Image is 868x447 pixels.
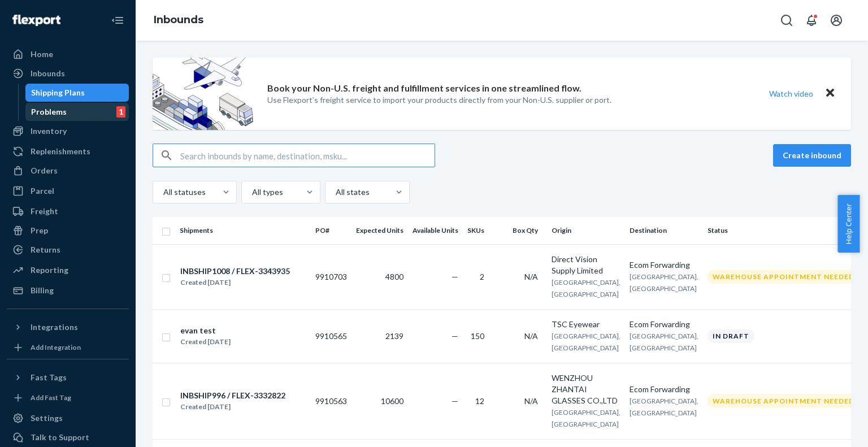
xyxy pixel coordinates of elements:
[552,319,620,330] div: TSC Eyewear
[630,259,698,271] div: Ecom Forwarding
[7,409,129,427] a: Settings
[180,144,435,167] input: Search inbounds by name, destination, msku...
[251,186,252,198] input: All types
[7,182,129,200] a: Parcel
[267,82,581,95] p: Book your Non-U.S. freight and fulfillment services in one streamlined flow.
[7,222,129,240] a: Prep
[630,332,698,352] span: [GEOGRAPHIC_DATA], [GEOGRAPHIC_DATA]
[31,285,54,296] div: Billing
[162,186,163,198] input: All statuses
[335,186,336,198] input: All states
[7,122,129,140] a: Inventory
[762,85,821,102] button: Watch video
[25,103,129,121] a: Problems1
[547,217,625,244] th: Origin
[823,85,837,102] button: Close
[552,278,620,298] span: [GEOGRAPHIC_DATA], [GEOGRAPHIC_DATA]
[31,432,89,443] div: Talk to Support
[31,49,53,60] div: Home
[106,9,129,32] button: Close Navigation
[552,254,620,276] div: Direct Vision Supply Limited
[630,319,698,330] div: Ecom Forwarding
[480,272,484,281] span: 2
[180,266,290,277] div: INBSHIP1008 / FLEX-3343935
[7,341,129,354] a: Add Integration
[180,390,285,401] div: INBSHIP996 / FLEX-3332822
[385,272,403,281] span: 4800
[7,391,129,405] a: Add Fast Tag
[7,368,129,387] button: Fast Tags
[311,309,351,363] td: 9910565
[552,332,620,352] span: [GEOGRAPHIC_DATA], [GEOGRAPHIC_DATA]
[311,244,351,309] td: 9910703
[708,270,860,284] div: Warehouse Appointment Needed
[493,217,547,244] th: Box Qty
[381,396,403,406] span: 10600
[552,408,620,428] span: [GEOGRAPHIC_DATA], [GEOGRAPHIC_DATA]
[180,325,231,336] div: evan test
[31,322,78,333] div: Integrations
[180,336,231,348] div: Created [DATE]
[31,206,58,217] div: Freight
[25,84,129,102] a: Shipping Plans
[452,396,458,406] span: —
[773,144,851,167] button: Create inbound
[145,4,212,37] ol: breadcrumbs
[311,363,351,439] td: 9910563
[552,372,620,406] div: WENZHOU ZHANTAI GLASSES CO.,LTD
[385,331,403,341] span: 2139
[708,329,754,343] div: In draft
[524,396,538,406] span: N/A
[7,318,129,336] button: Integrations
[837,195,860,253] button: Help Center
[31,413,63,424] div: Settings
[31,372,67,383] div: Fast Tags
[7,202,129,220] a: Freight
[31,106,67,118] div: Problems
[31,165,58,176] div: Orders
[31,185,54,197] div: Parcel
[7,142,129,160] a: Replenishments
[31,264,68,276] div: Reporting
[7,261,129,279] a: Reporting
[180,401,285,413] div: Created [DATE]
[825,9,848,32] button: Open account menu
[12,15,60,26] img: Flexport logo
[7,64,129,83] a: Inbounds
[800,9,823,32] button: Open notifications
[452,272,458,281] span: —
[408,217,463,244] th: Available Units
[524,331,538,341] span: N/A
[311,217,351,244] th: PO#
[7,241,129,259] a: Returns
[708,394,860,408] div: Warehouse Appointment Needed
[267,94,611,106] p: Use Flexport’s freight service to import your products directly from your Non-U.S. supplier or port.
[7,162,129,180] a: Orders
[31,146,90,157] div: Replenishments
[475,396,484,406] span: 12
[630,272,698,293] span: [GEOGRAPHIC_DATA], [GEOGRAPHIC_DATA]
[31,225,48,236] div: Prep
[31,125,67,137] div: Inventory
[180,277,290,288] div: Created [DATE]
[31,87,85,98] div: Shipping Plans
[524,272,538,281] span: N/A
[7,428,129,446] a: Talk to Support
[31,342,81,352] div: Add Integration
[471,331,484,341] span: 150
[31,244,60,255] div: Returns
[625,217,703,244] th: Destination
[630,384,698,395] div: Ecom Forwarding
[31,68,65,79] div: Inbounds
[7,45,129,63] a: Home
[775,9,798,32] button: Open Search Box
[154,14,203,26] a: Inbounds
[175,217,311,244] th: Shipments
[7,281,129,300] a: Billing
[463,217,493,244] th: SKUs
[351,217,408,244] th: Expected Units
[630,397,698,417] span: [GEOGRAPHIC_DATA], [GEOGRAPHIC_DATA]
[31,393,71,402] div: Add Fast Tag
[452,331,458,341] span: —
